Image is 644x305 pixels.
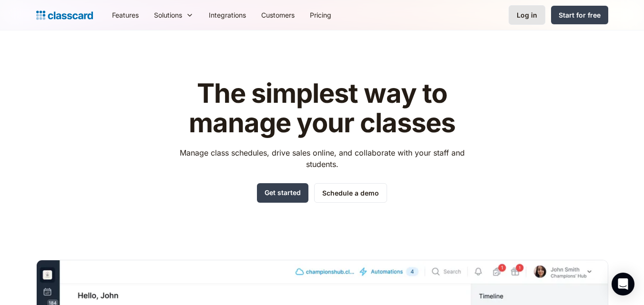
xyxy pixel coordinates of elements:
[254,4,302,26] a: Customers
[517,10,537,20] div: Log in
[551,6,608,24] a: Start for free
[36,9,93,22] a: home
[302,4,339,26] a: Pricing
[612,273,634,295] div: Open Intercom Messenger
[201,4,254,26] a: Integrations
[154,10,182,20] div: Solutions
[509,5,545,25] a: Log in
[314,183,387,203] a: Schedule a demo
[257,183,308,203] a: Get started
[559,10,601,20] div: Start for free
[171,147,473,170] p: Manage class schedules, drive sales online, and collaborate with your staff and students.
[146,4,201,26] div: Solutions
[104,4,146,26] a: Features
[171,79,473,138] h1: The simplest way to manage your classes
